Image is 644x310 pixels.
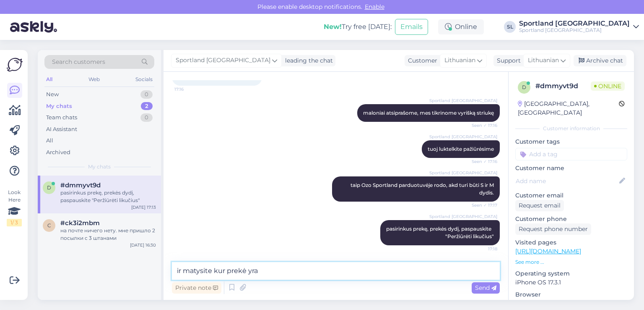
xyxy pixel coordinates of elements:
[428,146,494,152] span: tuoj luktelkite pažiūrėsime
[516,176,618,186] input: Add name
[324,22,392,32] div: Try free [DATE]:
[47,222,51,229] span: c
[324,23,342,31] b: New!
[475,284,496,292] span: Send
[574,55,626,66] div: Archive chat
[7,219,22,226] div: 1 / 3
[47,184,51,191] span: d
[515,125,627,132] div: Customer information
[46,102,72,110] div: My chats
[46,90,59,99] div: New
[46,137,53,145] div: All
[140,113,153,122] div: 0
[351,182,495,196] span: taip Ozo Sportland parduotuvėje rodo, akd turi būti S ir M dydis.
[515,191,627,200] p: Customer email
[535,81,591,91] div: # dmmyvt9d
[46,113,77,122] div: Team chats
[519,27,630,34] div: Sportland [GEOGRAPHIC_DATA]
[87,74,101,85] div: Web
[522,84,526,90] span: d
[131,204,156,210] div: [DATE] 17:13
[444,56,475,65] span: Lithuanian
[88,163,111,171] span: My chats
[363,110,494,116] span: maloniai atsiprašome, mes tikrinome vyrišką striukę
[7,189,22,226] div: Look Here
[515,137,627,146] p: Customer tags
[176,56,270,65] span: Sportland [GEOGRAPHIC_DATA]
[141,102,153,110] div: 2
[493,56,521,65] div: Support
[515,215,627,223] p: Customer phone
[591,81,625,91] span: Online
[429,97,497,104] span: Sportland [GEOGRAPHIC_DATA]
[130,242,156,248] div: [DATE] 16:30
[515,278,627,287] p: iPhone OS 17.3.1
[405,56,437,65] div: Customer
[60,219,100,227] span: #ck3i2mbm
[504,21,516,33] div: SL
[44,74,54,85] div: All
[429,213,497,220] span: Sportland [GEOGRAPHIC_DATA]
[515,223,591,235] div: Request phone number
[60,189,156,204] div: pasirinkus prekę, prekės dydį, paspauskite "Peržiūrėti likučius"
[172,262,500,280] textarea: ir matysite kur prekė yra
[60,181,101,189] span: #dmmyvt9d
[466,202,497,208] span: Seen ✓ 17:17
[466,122,497,129] span: Seen ✓ 17:16
[429,170,497,176] span: Sportland [GEOGRAPHIC_DATA]
[46,148,70,157] div: Archived
[52,58,105,66] span: Search customers
[515,164,627,173] p: Customer name
[438,19,484,34] div: Online
[140,90,153,99] div: 0
[515,247,581,255] a: [URL][DOMAIN_NAME]
[528,56,559,65] span: Lithuanian
[362,3,387,11] span: Enable
[172,282,221,294] div: Private note
[46,125,77,134] div: AI Assistant
[515,148,627,160] input: Add a tag
[174,86,206,92] span: 17:16
[466,246,497,252] span: 17:18
[515,269,627,278] p: Operating system
[7,57,23,73] img: Askly Logo
[386,226,494,239] span: pasirinkus prekę, prekės dydį, paspauskite "Peržiūrėti likučius"
[60,227,156,242] div: на почте ничего нету. мне пришло 2 посылки с 3 штанами
[515,258,627,266] p: See more ...
[519,20,630,27] div: Sportland [GEOGRAPHIC_DATA]
[515,299,627,308] p: Safari 17.3.1
[515,200,564,211] div: Request email
[429,134,497,140] span: Sportland [GEOGRAPHIC_DATA]
[518,100,619,117] div: [GEOGRAPHIC_DATA], [GEOGRAPHIC_DATA]
[515,290,627,299] p: Browser
[519,20,639,34] a: Sportland [GEOGRAPHIC_DATA]Sportland [GEOGRAPHIC_DATA]
[466,158,497,165] span: Seen ✓ 17:16
[395,19,428,35] button: Emails
[282,56,333,65] div: leading the chat
[134,74,154,85] div: Socials
[515,238,627,247] p: Visited pages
